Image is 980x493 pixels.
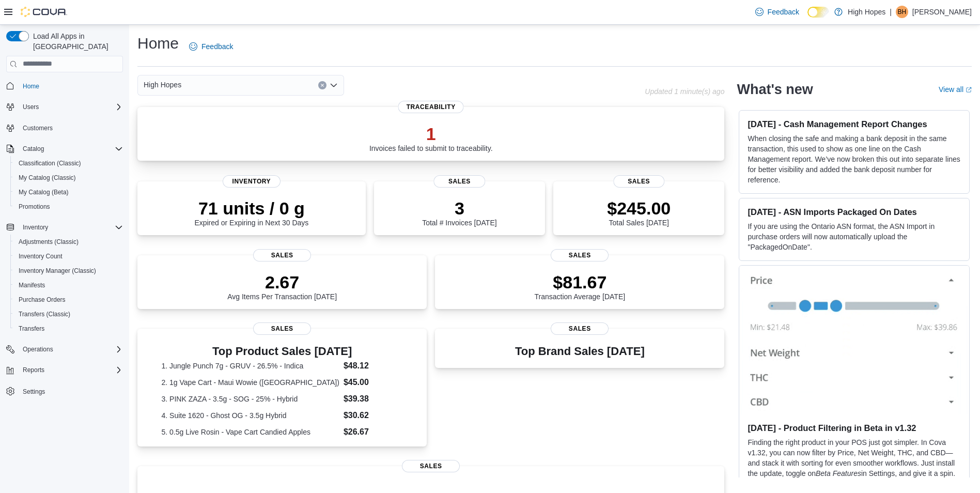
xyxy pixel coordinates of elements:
[768,7,799,17] span: Feedback
[23,223,48,232] span: Inventory
[253,249,311,261] span: Sales
[344,426,403,438] dd: $26.67
[14,172,80,184] a: My Catalog (Classic)
[737,81,813,98] h2: What's new
[896,6,908,18] div: Bridjette Holland
[607,198,671,219] p: $245.00
[14,201,54,213] a: Promotions
[19,101,123,113] span: Users
[398,101,464,113] span: Traceability
[10,307,127,321] button: Transfers (Classic)
[162,410,339,421] dt: 4. Suite 1620 - Ghost OG - 3.5g Hybrid
[898,6,907,18] span: BH
[10,264,127,278] button: Inventory Manager (Classic)
[939,85,972,94] a: View allExternal link
[2,79,127,94] button: Home
[10,321,127,336] button: Transfers
[551,322,609,335] span: Sales
[344,393,403,405] dd: $39.38
[19,384,123,397] span: Settings
[402,460,460,472] span: Sales
[344,409,403,422] dd: $30.62
[162,377,339,388] dt: 2. 1g Vape Cart - Maui Wowie ([GEOGRAPHIC_DATA])
[14,186,73,198] a: My Catalog (Beta)
[10,292,127,307] button: Purchase Orders
[19,281,45,289] span: Manifests
[816,469,861,477] em: Beta Features
[223,175,281,188] span: Inventory
[10,249,127,264] button: Inventory Count
[14,322,123,335] span: Transfers
[162,394,339,404] dt: 3. PINK ZAZA - 3.5g - SOG - 25% - Hybrid
[19,121,123,134] span: Customers
[14,322,49,335] a: Transfers
[10,171,127,185] button: My Catalog (Classic)
[23,82,39,90] span: Home
[14,250,123,263] span: Inventory Count
[613,175,664,188] span: Sales
[19,143,48,155] button: Catalog
[19,188,69,196] span: My Catalog (Beta)
[551,249,609,261] span: Sales
[19,296,66,304] span: Purchase Orders
[535,272,626,301] div: Transaction Average [DATE]
[6,74,123,426] nav: Complex example
[194,198,308,219] p: 71 units / 0 g
[19,174,76,182] span: My Catalog (Classic)
[14,172,123,184] span: My Catalog (Classic)
[19,364,123,376] span: Reports
[19,343,123,356] span: Operations
[19,203,50,211] span: Promotions
[227,272,337,301] div: Avg Items Per Transaction [DATE]
[344,360,403,372] dd: $48.12
[807,7,829,18] input: Dark Mode
[890,6,892,18] p: |
[29,31,123,52] span: Load All Apps in [GEOGRAPHIC_DATA]
[227,272,337,292] p: 2.67
[19,101,43,113] button: Users
[369,124,493,144] p: 1
[748,423,961,433] h3: [DATE] - Product Filtering in Beta in v1.32
[748,133,961,185] p: When closing the safe and making a bank deposit in the same transaction, this used to show as one...
[848,6,885,18] p: High Hopes
[14,186,123,198] span: My Catalog (Beta)
[23,345,53,353] span: Operations
[19,80,43,93] a: Home
[253,322,311,335] span: Sales
[162,345,403,358] h3: Top Product Sales [DATE]
[751,2,803,22] a: Feedback
[14,157,123,170] span: Classification (Classic)
[23,145,44,153] span: Catalog
[19,221,123,234] span: Inventory
[434,175,485,188] span: Sales
[2,342,127,357] button: Operations
[748,437,961,489] p: Finding the right product in your POS just got simpler. In Cova v1.32, you can now filter by Pric...
[201,41,233,52] span: Feedback
[10,278,127,292] button: Manifests
[23,366,44,374] span: Reports
[645,87,724,96] p: Updated 1 minute(s) ago
[14,250,67,263] a: Inventory Count
[748,207,961,217] h3: [DATE] - ASN Imports Packaged On Dates
[14,236,83,248] a: Adjustments (Classic)
[14,201,123,213] span: Promotions
[10,156,127,171] button: Classification (Classic)
[14,265,100,277] a: Inventory Manager (Classic)
[966,87,972,93] svg: External link
[23,124,53,132] span: Customers
[330,81,338,89] button: Open list of options
[194,198,308,227] div: Expired or Expiring in Next 30 Days
[21,7,67,17] img: Cova
[14,279,123,291] span: Manifests
[607,198,671,227] div: Total Sales [DATE]
[912,6,972,18] p: [PERSON_NAME]
[19,267,96,275] span: Inventory Manager (Classic)
[14,157,85,170] a: Classification (Classic)
[10,199,127,214] button: Promotions
[422,198,496,219] p: 3
[2,383,127,398] button: Settings
[2,220,127,235] button: Inventory
[19,364,49,376] button: Reports
[19,310,70,318] span: Transfers (Classic)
